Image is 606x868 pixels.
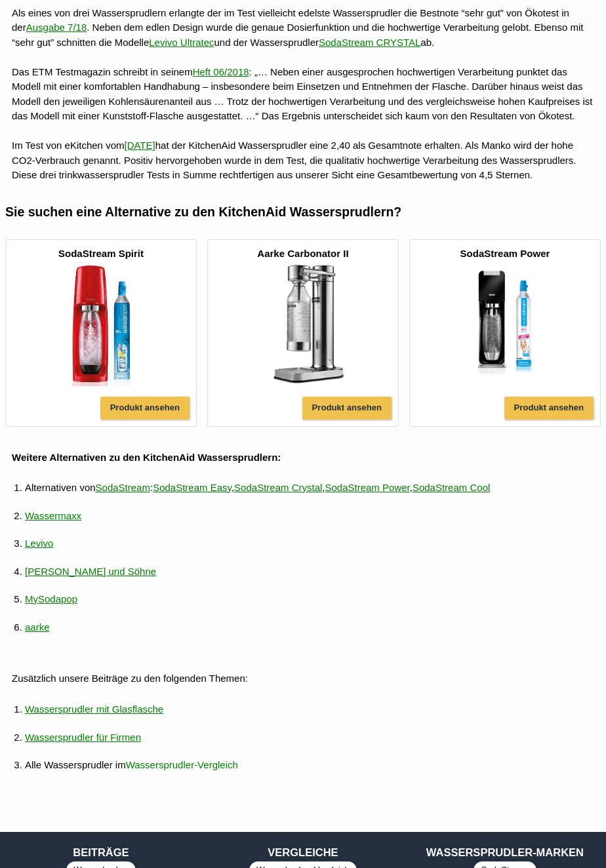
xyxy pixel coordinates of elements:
[409,239,601,427] a: SodaStream Power SodaStream Power Produkt ansehen
[193,58,249,85] a: Heft 06/2018
[126,751,238,778] a: Wassersprudler-Vergleich
[5,845,197,860] h5: Beiträge
[124,132,155,159] a: [DATE]
[234,474,322,501] a: SodaStream Crystal
[25,474,594,502] li: Alternativen von : , , ,
[302,397,392,420] div: Produkt ansehen
[504,397,594,420] div: Produkt ansehen
[443,262,567,386] img: SodaStream Power
[409,845,601,860] h5: Wassersprudler-Marken
[5,204,601,221] h3: Sie suchen eine Alternative zu den KitchenAid Wassersprudlern?
[214,247,392,260] h6: Aarke Carbonator II
[25,502,81,529] a: Wassermaxx
[25,530,53,557] a: Levivo
[96,474,150,501] a: SodaStream
[207,845,399,860] h5: Vergleiche
[325,474,409,501] a: SodaStream Power
[241,262,365,386] img: Aarke Carbonator II
[153,474,232,501] a: SodaStream Easy
[25,585,77,612] a: MySodapop
[319,29,420,56] a: SodaStream CRYSTAL
[25,558,156,585] a: [PERSON_NAME] und Söhne
[39,262,163,386] img: SodaStream Spirit
[25,724,141,751] a: Wassersprudler für Firmen
[207,239,399,427] a: Aarke Carbonator II Aarke Carbonator II Produkt ansehen
[25,614,50,641] a: aarke
[149,29,214,56] a: Levivo Ultratec
[25,696,163,722] a: Wassersprudler mit Glasflasche
[12,450,594,464] h6: Weitere Alternativen zu den KitchenAid Wassersprudlern:
[12,247,190,260] h6: SodaStream Spirit
[413,474,490,501] a: SodaStream Cool
[26,14,87,41] a: Ausgabe 7/18
[25,751,594,779] li: Alle Wassersprudler im
[416,247,594,260] h6: SodaStream Power
[12,671,594,686] p: Zusätzlich unsere Beiträge zu den folgenden Themen:
[5,239,197,427] a: SodaStream Spirit SodaStream Spirit Produkt ansehen
[100,397,190,420] div: Produkt ansehen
